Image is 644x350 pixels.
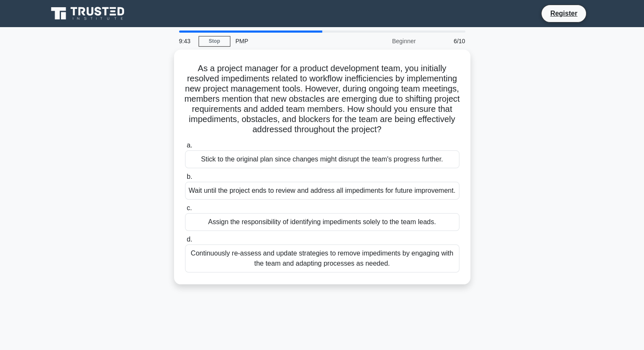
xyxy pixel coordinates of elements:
[545,8,582,19] a: Register
[184,63,460,135] h5: As a project manager for a product development team, you initially resolved impediments related t...
[187,142,192,149] span: a.
[185,244,459,272] div: Continuously re-assess and update strategies to remove impediments by engaging with the team and ...
[199,36,230,47] a: Stop
[185,213,459,231] div: Assign the responsibility of identifying impediments solely to the team leads.
[347,33,421,50] div: Beginner
[185,150,459,168] div: Stick to the original plan since changes might disrupt the team's progress further.
[187,236,192,243] span: d.
[230,33,347,50] div: PMP
[421,33,470,50] div: 6/10
[185,182,459,200] div: Wait until the project ends to review and address all impediments for future improvement.
[174,33,199,50] div: 9:43
[187,204,192,211] span: c.
[187,173,192,180] span: b.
